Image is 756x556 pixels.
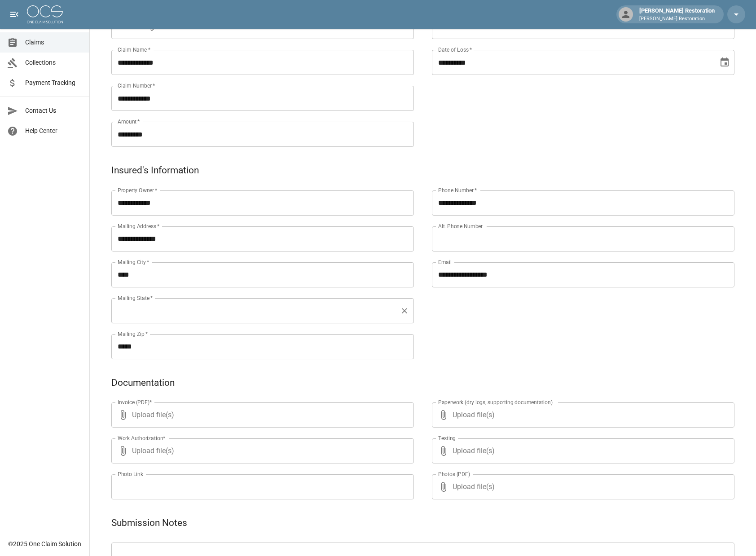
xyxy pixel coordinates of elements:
[118,330,148,338] label: Mailing Zip
[438,470,470,478] label: Photos (PDF)
[25,126,82,136] span: Help Center
[118,434,166,442] label: Work Authorization*
[118,222,159,230] label: Mailing Address
[438,434,456,442] label: Testing
[5,5,23,23] button: open drawer
[453,402,710,428] span: Upload file(s)
[118,82,155,89] label: Claim Number
[25,106,82,115] span: Contact Us
[118,258,149,266] label: Mailing City
[438,222,483,230] label: Alt. Phone Number
[398,304,411,317] button: Clear
[118,186,158,194] label: Property Owner
[25,58,82,67] span: Collections
[132,438,390,463] span: Upload file(s)
[8,539,81,548] div: © 2025 One Claim Solution
[25,78,82,88] span: Payment Tracking
[438,258,452,266] label: Email
[438,186,477,194] label: Phone Number
[118,118,140,125] label: Amount
[453,474,710,499] span: Upload file(s)
[438,46,472,53] label: Date of Loss
[25,38,82,47] span: Claims
[453,438,710,463] span: Upload file(s)
[118,46,150,53] label: Claim Name
[118,294,153,302] label: Mailing State
[27,5,63,23] img: ocs-logo-white-transparent.png
[639,15,715,23] p: [PERSON_NAME] Restoration
[132,402,390,428] span: Upload file(s)
[438,398,553,406] label: Paperwork (dry logs, supporting documentation)
[118,398,152,406] label: Invoice (PDF)*
[716,53,734,71] button: Choose date, selected date is Aug 9, 2025
[636,6,718,22] div: [PERSON_NAME] Restoration
[118,470,143,478] label: Photo Link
